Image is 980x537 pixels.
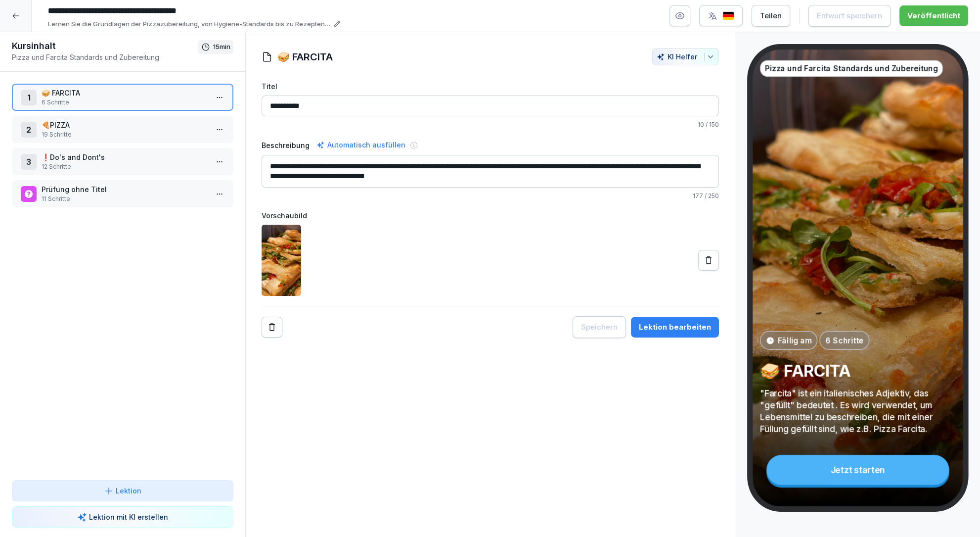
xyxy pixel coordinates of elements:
p: 6 Schritte [42,98,208,107]
p: / 150 [262,120,719,129]
div: Jetzt starten [766,455,949,485]
div: Prüfung ohne Titel11 Schritte [12,180,233,207]
p: Lektion [116,486,141,496]
div: Lektion bearbeiten [639,322,711,333]
div: KI Helfer [657,52,714,61]
button: Speichern [573,316,626,338]
p: 15 min [213,42,230,52]
label: Beschreibung [262,140,310,150]
div: Automatisch ausfüllen [314,139,407,151]
p: 6 Schritte [825,335,863,346]
p: ❗️Do's and Dont's [42,152,208,162]
p: / 250 [262,192,719,200]
label: Vorschaubild [262,210,719,221]
p: 🥪 FARCITA [42,88,208,98]
p: 11 Schritte [42,195,208,203]
button: Lektion [12,480,233,501]
div: Teilen [760,10,782,21]
button: Entwurf speichern [808,5,891,27]
button: Lektion bearbeiten [631,317,719,338]
p: Pizza und Farcita Standards und Zubereitung [764,63,937,74]
p: Pizza und Farcita Standards und Zubereitung [12,52,198,62]
button: Lektion mit KI erstellen [12,506,233,528]
h1: 🥪 FARCITA [277,49,333,64]
label: Titel [262,81,719,92]
div: 2 [21,122,37,138]
p: Lektion mit KI erstellen [89,512,168,522]
button: Veröffentlicht [899,5,968,26]
p: Fällig am [777,335,811,346]
p: Lernen Sie die Grundlagen der Pizzazubereitung, von Hygiene-Standards bis zu Rezepten wie Margher... [48,19,330,29]
div: Entwurf speichern [817,10,882,21]
h1: Kursinhalt [12,40,198,52]
p: 🥪 FARCITA [760,360,955,381]
button: KI Helfer [652,48,719,65]
img: efxpgfc3upp06xpqqjjzsxgf.png [262,225,301,296]
div: 3❗️Do's and Dont's12 Schritte [12,148,233,175]
button: Teilen [752,5,790,27]
p: 12 Schritte [42,162,208,171]
button: Remove [262,317,282,338]
p: "Farcita" ist ein italienisches Adjektiv, das "gefüllt" bedeutet . Es wird verwendet, um Lebensmi... [760,387,955,434]
div: Speichern [581,322,618,333]
div: 1 [21,90,37,105]
img: de.svg [722,11,734,21]
span: 177 [693,192,703,199]
div: 2🍕PIZZA19 Schritte [12,116,233,143]
div: 1🥪 FARCITA6 Schritte [12,84,233,111]
div: 3 [21,154,37,170]
p: 🍕PIZZA [42,120,208,130]
div: Veröffentlicht [907,10,960,21]
span: 10 [698,121,704,128]
p: 19 Schritte [42,130,208,139]
p: Prüfung ohne Titel [42,184,208,195]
